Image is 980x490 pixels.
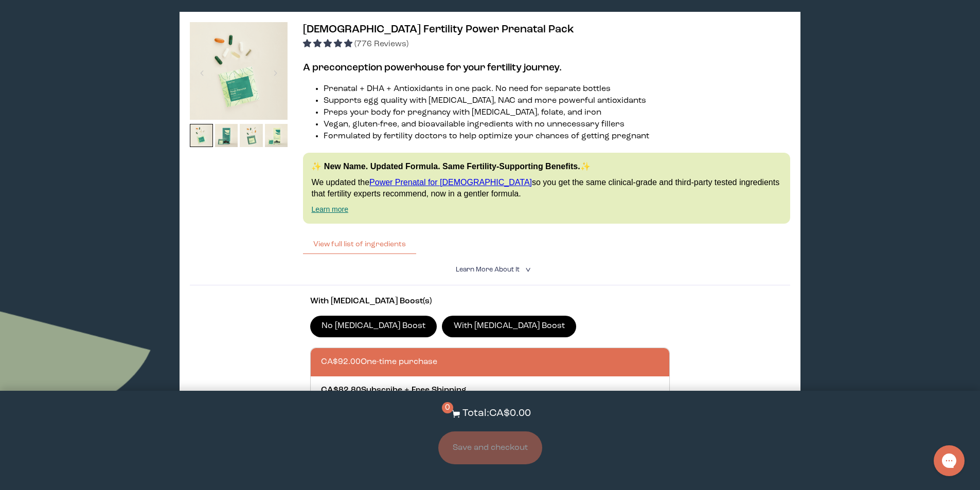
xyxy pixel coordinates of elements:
[929,442,970,480] iframe: Gorgias live chat messenger
[438,431,542,464] button: Save and checkout
[354,40,408,48] span: (776 Reviews)
[324,95,790,107] li: Supports egg quality with [MEDICAL_DATA], NAC and more powerful antioxidants
[310,296,670,307] p: With [MEDICAL_DATA] Boost(s)
[215,124,238,147] img: thumbnail image
[324,83,790,95] li: Prenatal + DHA + Antioxidants in one pack. No need for separate bottles
[190,124,213,147] img: thumbnail image
[303,40,354,48] span: 4.95 stars
[324,119,790,131] li: Vegan, gluten-free, and bioavailable ingredients with no unnecessary fillers
[303,63,562,73] strong: A preconception powerhouse for your fertility journey.
[456,266,520,273] span: Learn More About it
[522,267,532,273] i: <
[303,24,574,35] span: [DEMOGRAPHIC_DATA] Fertility Power Prenatal Pack
[442,402,453,413] span: 0
[265,124,288,147] img: thumbnail image
[456,265,525,275] summary: Learn More About it <
[311,162,590,171] strong: ✨ New Name. Updated Formula. Same Fertility-Supporting Benefits.✨
[442,316,576,337] label: With [MEDICAL_DATA] Boost
[311,177,781,200] p: We updated the so you get the same clinical-grade and third-party tested ingredients that fertili...
[462,406,531,421] p: Total: CA$0.00
[311,205,348,213] a: Learn more
[190,22,288,120] img: thumbnail image
[240,124,263,147] img: thumbnail image
[310,316,437,337] label: No [MEDICAL_DATA] Boost
[303,234,416,255] button: View full list of ingredients
[369,178,532,187] a: Power Prenatal for [DEMOGRAPHIC_DATA]
[324,131,790,142] li: Formulated by fertility doctors to help optimize your chances of getting pregnant
[324,107,790,119] li: Preps your body for pregnancy with [MEDICAL_DATA], folate, and iron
